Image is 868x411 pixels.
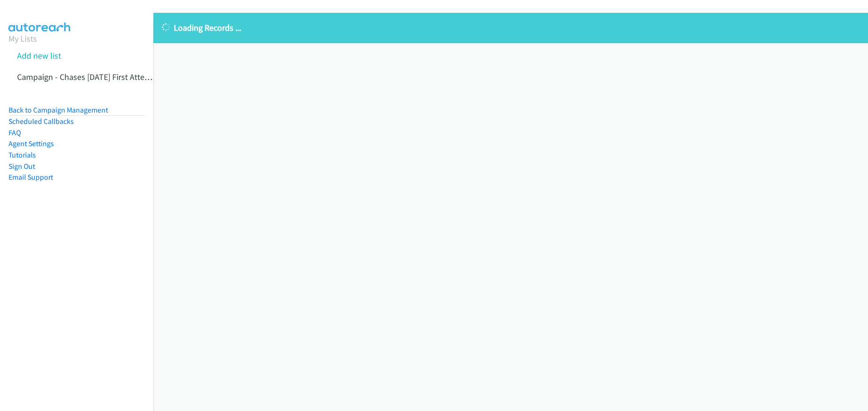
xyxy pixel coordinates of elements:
[9,33,37,44] a: My Lists
[9,162,35,171] a: Sign Out
[17,71,211,82] a: Campaign - Chases [DATE] First Attempt And Ongoings
[9,139,54,148] a: Agent Settings
[9,173,53,182] a: Email Support
[9,105,108,114] a: Back to Campaign Management
[162,21,859,34] p: Loading Records ...
[9,150,36,159] a: Tutorials
[17,50,61,61] a: Add new list
[9,117,74,126] a: Scheduled Callbacks
[9,128,21,137] a: FAQ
